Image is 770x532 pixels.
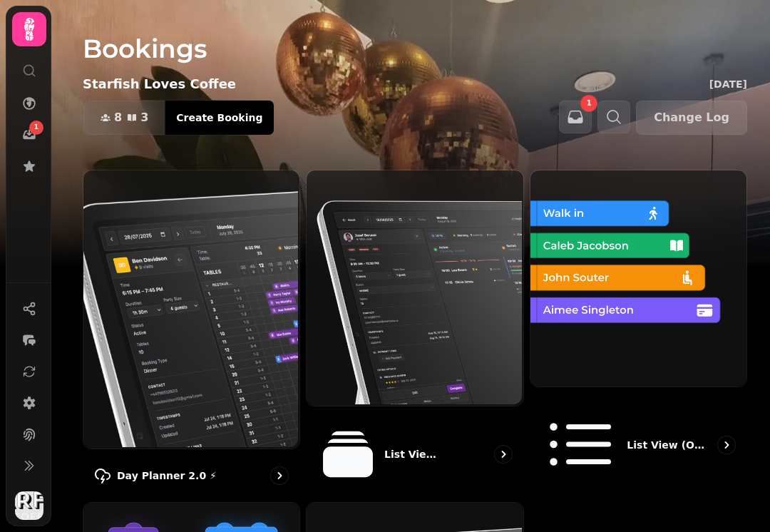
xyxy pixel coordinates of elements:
[636,101,747,135] button: Change Log
[83,101,165,135] button: 83
[719,438,734,452] svg: go to
[529,169,745,385] img: List view (Old - going soon)
[384,447,443,461] p: List View 2.0 ⚡ (New)
[15,491,43,520] img: User avatar
[496,447,510,461] svg: go to
[709,77,747,91] p: [DATE]
[15,121,43,149] a: 1
[306,170,523,496] a: List View 2.0 ⚡ (New)List View 2.0 ⚡ (New)
[34,123,38,133] span: 1
[165,101,274,135] button: Create Booking
[305,169,521,404] img: List View 2.0 ⚡ (New)
[12,491,46,520] button: User avatar
[587,100,592,107] span: 1
[83,74,236,94] p: Starfish Loves Coffee
[140,112,148,123] span: 3
[530,170,747,496] a: List view (Old - going soon)List view (Old - going soon)
[117,469,217,483] p: Day Planner 2.0 ⚡
[114,112,122,123] span: 8
[82,169,298,447] img: Day Planner 2.0 ⚡
[176,113,262,123] span: Create Booking
[272,469,287,483] svg: go to
[627,438,704,452] p: List view (Old - going soon)
[654,112,729,123] span: Change Log
[83,170,300,496] a: Day Planner 2.0 ⚡Day Planner 2.0 ⚡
